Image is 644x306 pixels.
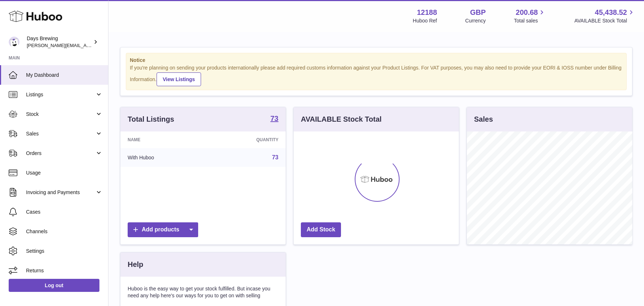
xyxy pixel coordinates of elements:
[574,8,635,24] a: 45,438.52 AVAILABLE Stock Total
[26,228,103,235] span: Channels
[26,209,103,215] span: Cases
[270,115,278,122] strong: 73
[26,189,95,196] span: Invoicing and Payments
[26,267,103,274] span: Returns
[516,8,538,17] span: 200.68
[301,222,341,237] a: Add Stock
[595,8,627,17] span: 45,438.52
[514,8,546,24] a: 200.68 Total sales
[474,114,493,124] h3: Sales
[9,279,99,292] a: Log out
[417,8,437,17] strong: 12188
[514,17,546,24] span: Total sales
[270,115,278,123] a: 73
[26,150,95,157] span: Orders
[470,8,486,17] strong: GBP
[120,131,208,148] th: Name
[413,17,437,24] div: Huboo Ref
[272,154,278,160] a: 73
[26,111,95,118] span: Stock
[128,114,174,124] h3: Total Listings
[130,64,623,86] div: If you're planning on sending your products internationally please add required customs informati...
[128,260,143,269] h3: Help
[128,222,198,237] a: Add products
[120,148,208,167] td: With Huboo
[301,114,381,124] h3: AVAILABLE Stock Total
[26,169,103,176] span: Usage
[574,17,635,24] span: AVAILABLE Stock Total
[26,91,95,98] span: Listings
[9,37,20,47] img: greg@daysbrewing.com
[27,35,92,49] div: Days Brewing
[26,130,95,137] span: Sales
[26,248,103,255] span: Settings
[157,72,201,86] a: View Listings
[26,72,103,79] span: My Dashboard
[465,17,486,24] div: Currency
[208,131,286,148] th: Quantity
[128,285,278,299] p: Huboo is the easy way to get your stock fulfilled. But incase you need any help here's our ways f...
[27,42,145,48] span: [PERSON_NAME][EMAIL_ADDRESS][DOMAIN_NAME]
[130,57,623,64] strong: Notice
